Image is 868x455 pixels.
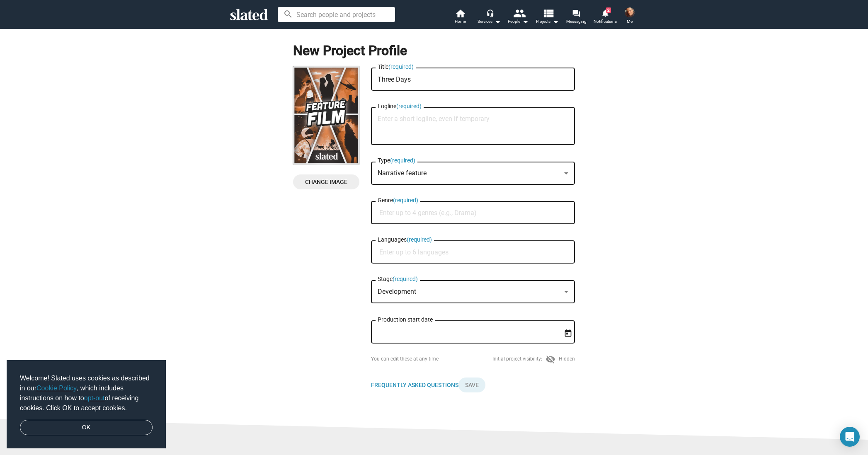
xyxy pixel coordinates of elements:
mat-icon: notifications [601,9,609,17]
mat-icon: forum [572,9,580,17]
mat-icon: arrow_drop_down [492,17,502,27]
span: 2 [606,7,611,13]
a: Messaging [562,8,591,27]
div: Initial project visibility: Hidden [492,354,575,364]
div: cookieconsent [7,360,166,449]
span: Me [627,17,633,27]
button: Change Image [293,174,359,189]
input: Search people and projects [278,7,395,22]
button: People [504,8,533,27]
span: Home [455,17,466,27]
div: Services [478,17,501,27]
span: Change Image [300,174,353,189]
a: 2Notifications [591,8,620,27]
mat-icon: arrow_drop_down [520,17,530,27]
h1: New Project Profile [293,42,574,60]
button: David SimkinsMe [620,6,640,27]
a: Cookie Policy [36,385,77,392]
span: Messaging [566,17,587,27]
span: Welcome! Slated uses cookies as described in our , which includes instructions on how to of recei... [20,373,153,413]
span: Projects [536,17,559,27]
span: Notifications [594,17,617,27]
input: Enter up to 4 genres (e.g., Drama) [379,209,570,217]
mat-icon: home [455,8,465,18]
span: Narrative feature [378,169,427,177]
mat-icon: people [513,7,525,19]
input: Enter up to 6 languages [379,249,570,256]
a: Frequently Asked Questions [371,381,458,389]
div: Open Intercom Messenger [840,427,860,447]
mat-icon: visibility_off [546,354,555,364]
a: dismiss cookie message [20,420,153,436]
img: Three Days [293,66,359,165]
mat-select-trigger: Development [378,288,416,295]
div: You can edit these at any time [371,356,439,363]
a: Home [446,8,475,27]
mat-icon: headset_mic [486,9,494,17]
span: Frequently Asked Questions [371,382,458,388]
mat-icon: view_list [542,7,554,19]
div: People [508,17,529,27]
button: Open calendar [561,326,575,340]
button: Services [475,8,504,27]
button: Projects [533,8,562,27]
img: David Simkins [625,7,635,17]
a: opt-out [84,394,105,402]
mat-icon: arrow_drop_down [550,17,560,27]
